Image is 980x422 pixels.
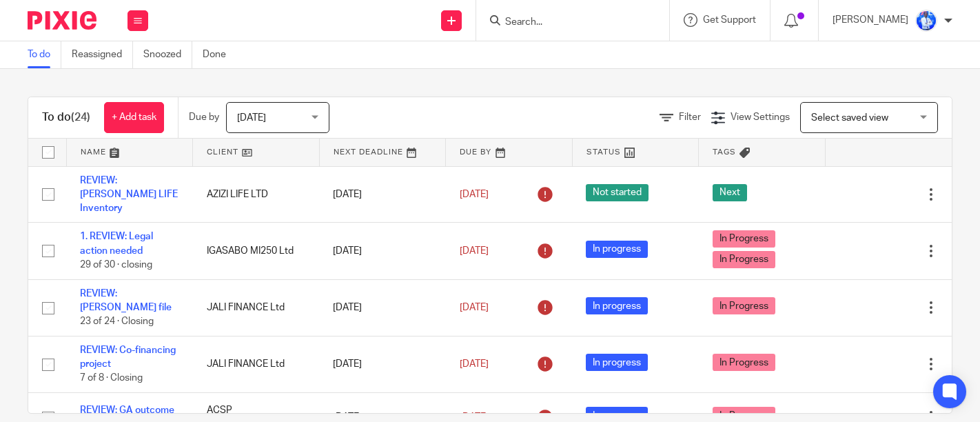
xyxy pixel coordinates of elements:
input: Search [504,17,628,29]
a: + Add task [104,102,164,133]
td: JALI FINANCE Ltd [193,336,320,392]
span: Get Support [703,15,756,25]
td: [DATE] [319,166,446,223]
td: [DATE] [319,336,446,392]
td: [DATE] [319,279,446,336]
a: REVIEW: Co-financing project [80,345,176,369]
span: Not started [586,184,649,201]
span: In progress [586,241,648,258]
span: View Settings [731,112,790,122]
img: WhatsApp%20Image%202022-01-17%20at%2010.26.43%20PM.jpeg [915,10,937,32]
a: REVIEW: [PERSON_NAME] LIFE Inventory [80,176,178,214]
td: AZIZI LIFE LTD [193,166,320,223]
span: Tags [713,148,736,156]
span: 7 of 8 · Closing [80,374,143,383]
span: In Progress [713,230,775,248]
span: Filter [679,112,701,122]
span: [DATE] [237,113,266,123]
a: Reassigned [72,41,133,68]
span: 29 of 30 · closing [80,260,152,270]
p: [PERSON_NAME] [833,13,908,27]
a: REVIEW: [PERSON_NAME] file [80,289,172,312]
td: [DATE] [319,223,446,279]
span: [DATE] [460,303,489,312]
img: Pixie [28,11,96,30]
td: JALI FINANCE Ltd [193,279,320,336]
td: IGASABO MI250 Ltd [193,223,320,279]
span: In Progress [713,251,775,268]
a: REVIEW: GA outcome [80,405,174,415]
h1: To do [42,110,90,125]
a: Done [203,41,236,68]
span: In Progress [713,354,775,371]
a: 1. REVIEW: Legal action needed [80,232,153,255]
span: (24) [71,112,90,123]
span: In progress [586,354,648,371]
span: In Progress [713,297,775,314]
span: [DATE] [460,359,489,369]
span: [DATE] [460,246,489,256]
a: Snoozed [143,41,192,68]
span: [DATE] [460,412,489,422]
span: Select saved view [811,113,888,123]
p: Due by [189,110,219,124]
span: [DATE] [460,190,489,199]
a: To do [28,41,61,68]
span: 23 of 24 · Closing [80,317,154,327]
span: Next [713,184,747,201]
span: In progress [586,297,648,314]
